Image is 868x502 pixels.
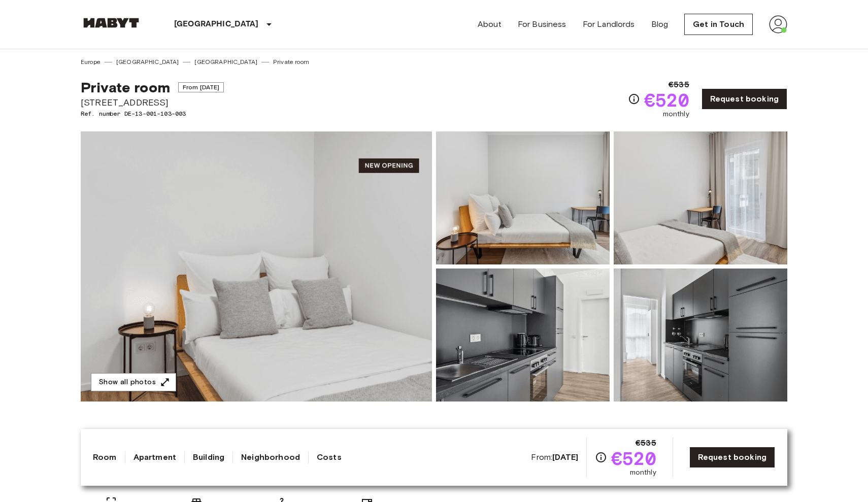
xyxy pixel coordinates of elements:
[531,452,578,463] span: From:
[769,15,787,34] img: avatar
[663,109,689,119] span: monthly
[669,79,689,91] span: €535
[552,452,578,462] b: [DATE]
[116,57,179,66] a: [GEOGRAPHIC_DATA]
[174,18,259,30] p: [GEOGRAPHIC_DATA]
[636,437,656,449] span: €535
[273,57,309,66] a: Private room
[81,18,142,28] img: Habyt
[614,269,787,401] img: Picture of unit DE-13-001-103-003
[133,451,176,463] a: Apartment
[317,451,342,463] a: Costs
[81,57,101,66] a: Europe
[91,373,176,392] button: Show all photos
[193,451,224,463] a: Building
[436,269,610,401] img: Picture of unit DE-13-001-103-003
[478,18,502,30] a: About
[81,96,224,109] span: [STREET_ADDRESS]
[630,467,656,478] span: monthly
[651,18,669,30] a: Blog
[614,131,787,264] img: Picture of unit DE-13-001-103-003
[583,18,635,30] a: For Landlords
[81,131,432,401] img: Marketing picture of unit DE-13-001-103-003
[518,18,566,30] a: For Business
[684,14,753,35] a: Get in Touch
[81,79,170,96] span: Private room
[644,91,689,109] span: €520
[628,93,640,105] svg: Check cost overview for full price breakdown. Please note that discounts apply to new joiners onl...
[595,451,607,463] svg: Check cost overview for full price breakdown. Please note that discounts apply to new joiners onl...
[81,426,787,441] span: About the room
[81,109,224,118] span: Ref. number DE-13-001-103-003
[689,447,775,468] a: Request booking
[611,449,656,467] span: €520
[93,451,117,463] a: Room
[194,57,257,66] a: [GEOGRAPHIC_DATA]
[178,82,224,92] span: From [DATE]
[241,451,300,463] a: Neighborhood
[702,88,787,110] a: Request booking
[436,131,610,264] img: Picture of unit DE-13-001-103-003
